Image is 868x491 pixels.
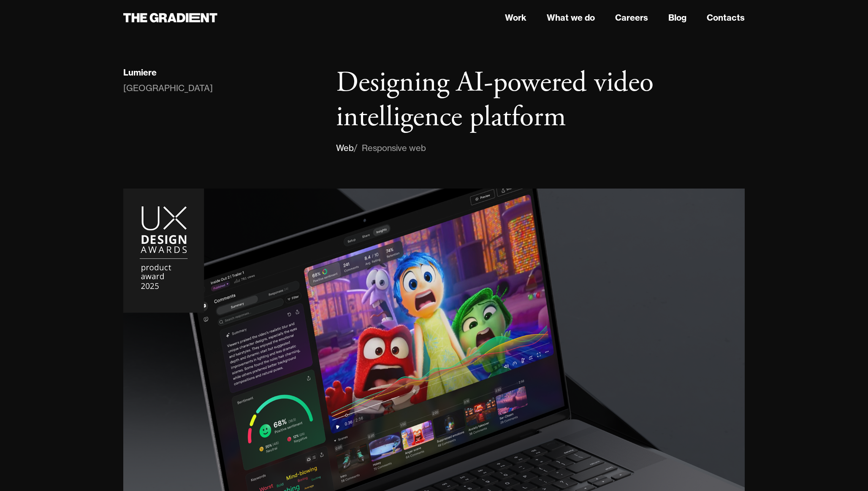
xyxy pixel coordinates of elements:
[354,141,426,155] div: / Responsive web
[123,67,157,78] div: Lumiere
[707,11,745,24] a: Contacts
[505,11,526,24] a: Work
[547,11,595,24] a: What we do
[123,81,213,95] div: [GEOGRAPHIC_DATA]
[336,66,745,135] h1: Designing AI-powered video intelligence platform
[615,11,648,24] a: Careers
[668,11,686,24] a: Blog
[336,141,354,155] div: Web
